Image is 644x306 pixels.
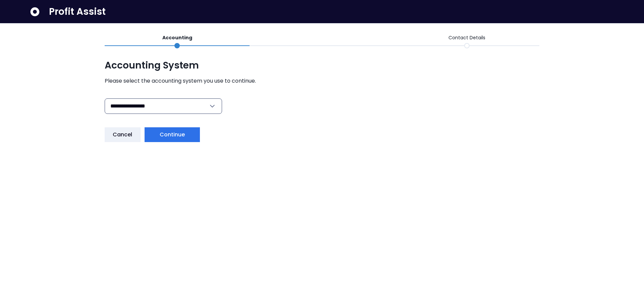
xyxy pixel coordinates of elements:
button: Continue [145,127,200,142]
p: Contact Details [448,34,485,41]
span: Please select the accounting system you use to continue. [105,77,539,85]
span: Profit Assist [49,6,106,18]
span: Accounting System [105,59,539,72]
p: Accounting [162,34,192,41]
button: Cancel [105,127,141,142]
span: Cancel [113,131,132,139]
span: Continue [160,131,185,139]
